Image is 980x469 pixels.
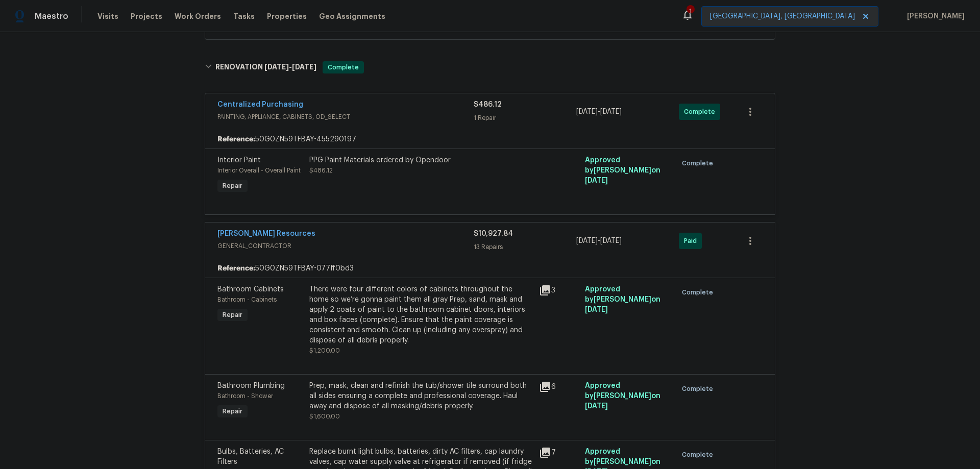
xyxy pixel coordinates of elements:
span: Bathroom - Cabinets [217,297,277,303]
span: $486.12 [474,101,502,108]
span: $10,927.84 [474,230,513,237]
span: Work Orders [175,11,221,21]
span: Bulbs, Batteries, AC Filters [217,448,284,465]
span: [DATE] [600,237,622,244]
span: [GEOGRAPHIC_DATA], [GEOGRAPHIC_DATA] [710,11,855,21]
span: PAINTING, APPLIANCE, CABINETS, OD_SELECT [217,112,474,122]
span: Tasks [233,13,255,20]
b: Reference: [217,134,255,144]
span: [DATE] [576,108,598,115]
span: Repair [218,181,247,191]
span: Approved by [PERSON_NAME] on [585,382,660,410]
div: RENOVATION [DATE]-[DATE]Complete [202,51,778,84]
span: [DATE] [292,63,316,70]
div: Prep, mask, clean and refinish the tub/shower tile surround both all sides ensuring a complete an... [309,381,533,411]
span: $1,200.00 [309,348,340,354]
span: Repair [218,310,247,320]
span: Geo Assignments [319,11,385,21]
div: 6 [539,381,579,393]
span: Properties [267,11,307,21]
span: [PERSON_NAME] [903,11,965,21]
div: 50G0ZN59TFBAY-455290197 [205,130,775,149]
span: [DATE] [585,177,608,184]
span: $1,600.00 [309,413,340,419]
h6: RENOVATION [215,61,316,73]
span: [DATE] [585,403,608,410]
span: Approved by [PERSON_NAME] on [585,157,660,184]
span: Complete [682,287,717,298]
span: Bathroom Cabinets [217,286,284,293]
span: Approved by [PERSON_NAME] on [585,286,660,313]
div: 13 Repairs [474,242,576,252]
span: Visits [97,11,118,21]
div: 3 [539,284,579,297]
div: 1 Repair [474,113,576,123]
span: Complete [682,158,717,168]
div: There were four different colors of cabinets throughout the home so we’re gonna paint them all gr... [309,284,533,345]
span: Complete [324,62,363,72]
span: Repair [218,406,247,416]
span: $486.12 [309,167,333,174]
a: Centralized Purchasing [217,101,303,108]
span: [DATE] [264,63,289,70]
span: - [576,107,622,117]
span: GENERAL_CONTRACTOR [217,241,474,251]
span: - [576,236,622,246]
b: Reference: [217,263,255,274]
span: Paid [684,236,701,246]
span: Bathroom - Shower [217,393,273,399]
span: Complete [684,107,719,117]
div: 7 [539,447,579,459]
span: Bathroom Plumbing [217,382,285,389]
span: Maestro [35,11,68,21]
span: Interior Overall - Overall Paint [217,167,301,174]
a: [PERSON_NAME] Resources [217,230,315,237]
span: [DATE] [585,306,608,313]
div: 50G0ZN59TFBAY-077ff0bd3 [205,259,775,278]
span: [DATE] [576,237,598,244]
div: 1 [687,6,694,16]
div: PPG Paint Materials ordered by Opendoor [309,155,533,165]
span: [DATE] [600,108,622,115]
span: Interior Paint [217,157,261,164]
span: - [264,63,316,70]
span: Complete [682,384,717,394]
span: Complete [682,450,717,460]
span: Projects [131,11,162,21]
